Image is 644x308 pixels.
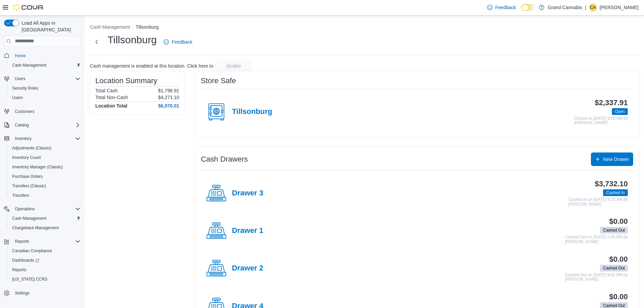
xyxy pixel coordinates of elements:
a: Feedback [484,1,519,14]
button: Inventory [12,135,34,143]
button: Operations [1,204,83,214]
button: Customers [1,106,83,116]
span: Transfers (Classic) [12,183,46,189]
a: Inventory Count [9,153,44,162]
span: Cash Management [9,61,80,69]
span: Home [12,51,80,60]
span: Transfers (Classic) [9,182,80,190]
span: disable [226,63,241,69]
span: Canadian Compliance [9,247,80,255]
p: Closed on [DATE] 8:53 AM by [PERSON_NAME] [574,116,628,125]
button: Cash Management [90,24,130,30]
span: Inventory Manager (Classic) [12,164,63,170]
span: [US_STATE] CCRS [12,277,47,282]
nav: An example of EuiBreadcrumbs [90,24,639,32]
button: Home [1,51,83,61]
a: Adjustments (Classic) [9,144,54,152]
div: Christine Atack [589,3,597,11]
span: Reports [9,266,80,274]
button: Settings [1,288,83,298]
span: Purchase Orders [9,172,80,181]
span: Reports [12,267,26,273]
span: Adjustments (Classic) [12,145,51,151]
a: Inventory Manager (Classic) [9,163,66,171]
span: Inventory [12,135,80,143]
input: Dark Mode [521,4,535,11]
span: Open [615,109,625,115]
span: Settings [12,289,80,297]
span: Transfers [9,191,80,199]
span: Users [12,75,80,83]
h4: Drawer 1 [232,227,263,235]
a: [US_STATE] CCRS [9,275,50,283]
span: Dark Mode [521,11,522,11]
button: Canadian Compliance [7,246,83,256]
span: Home [15,53,26,58]
p: Cashed Out on [DATE] 8:02 PM by [PERSON_NAME] [565,273,628,282]
button: Inventory Manager (Classic) [7,162,83,172]
p: | [585,3,586,11]
a: Cash Management [9,61,49,69]
span: Load All Apps in [GEOGRAPHIC_DATA] [19,20,80,33]
span: Customers [15,109,34,114]
span: Chargeback Management [9,224,80,232]
button: Cash Management [7,61,83,70]
button: Adjustments (Classic) [7,143,83,153]
span: CA [590,3,596,11]
h4: Drawer 3 [232,189,263,198]
span: Feedback [172,39,192,45]
h4: $6,070.01 [158,103,179,109]
p: Cashed Out on [DATE] 2:05 PM by [PERSON_NAME] [565,235,628,244]
button: Reports [7,265,83,275]
span: Cashed In [606,190,625,196]
span: Operations [12,205,80,213]
button: Users [7,93,83,102]
span: Cashed Out [603,265,625,271]
p: $4,271.10 [158,95,179,100]
button: Catalog [12,121,31,129]
button: Tillsonburg [136,24,159,30]
a: Feedback [161,35,195,49]
p: Grand Cannabis [548,3,582,11]
a: Users [9,94,25,102]
button: Reports [12,237,32,245]
a: Transfers (Classic) [9,182,49,190]
span: Security Roles [9,84,80,92]
span: Cash Management [12,63,46,68]
span: Cashed In [603,189,628,196]
span: Settings [15,290,29,296]
button: Transfers [7,191,83,200]
button: Operations [12,205,38,213]
span: Washington CCRS [9,275,80,283]
a: Transfers [9,191,32,199]
h3: Store Safe [201,77,236,85]
span: Open [612,108,628,115]
button: Reports [1,237,83,246]
h3: Cash Drawers [201,155,248,163]
button: [US_STATE] CCRS [7,275,83,284]
span: Security Roles [12,86,38,91]
span: Transfers [12,193,29,198]
span: Cashed Out [603,227,625,233]
button: Users [12,75,28,83]
p: Cashed In on [DATE] 9:10 AM by [PERSON_NAME] [568,197,628,207]
a: Dashboards [9,256,42,264]
span: Cash Management [12,216,46,221]
button: Chargeback Management [7,223,83,233]
h3: $3,732.10 [595,180,628,188]
span: Canadian Compliance [12,248,52,254]
h6: Total Non-Cash [95,95,128,100]
span: Catalog [12,121,80,129]
button: Inventory Count [7,153,83,162]
a: Dashboards [7,256,83,265]
span: Inventory Count [9,153,80,162]
button: Next [90,35,103,49]
span: Customers [12,107,80,116]
button: Catalog [1,120,83,130]
h3: Location Summary [95,77,157,85]
span: Dashboards [12,258,39,263]
span: New Drawer [603,156,629,163]
span: Cash Management [9,214,80,222]
span: Purchase Orders [12,174,43,179]
a: Reports [9,266,29,274]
